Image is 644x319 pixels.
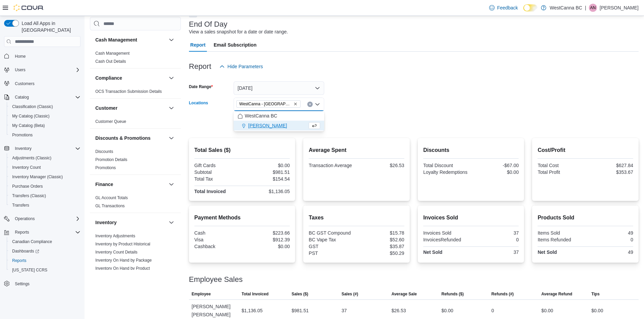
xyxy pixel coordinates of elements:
span: Catalog [12,93,80,101]
span: Hide Parameters [228,63,263,70]
span: Average Refund [541,291,572,297]
a: Customer Queue [95,119,126,124]
div: Total Tax [194,176,241,182]
div: Total Discount [423,163,470,168]
div: $154.54 [243,176,290,182]
div: $223.66 [243,230,290,236]
div: Visa [194,237,241,242]
div: Compliance [90,87,181,98]
button: My Catalog (Classic) [7,111,83,121]
button: Discounts & Promotions [95,135,166,141]
span: My Catalog (Classic) [12,113,50,119]
span: GL Transactions [95,203,125,209]
span: Catalog [15,95,29,100]
h2: Invoices Sold [423,214,519,222]
h3: Discounts & Promotions [95,135,150,141]
button: Customers [1,79,83,88]
div: GST [309,244,355,249]
div: $353.67 [587,169,633,175]
button: Remove WestCanna - Broadway from selection in this group [293,102,297,106]
div: Cash [194,230,241,236]
h3: Cash Management [95,36,137,43]
div: $1,136.05 [243,189,290,194]
a: Promotion Details [95,157,127,162]
button: [US_STATE] CCRS [7,265,83,275]
a: Promotions [9,131,35,139]
div: $981.51 [243,169,290,175]
button: Cash Management [95,36,166,43]
div: 0 [587,237,633,242]
a: Customers [12,80,37,88]
button: Home [1,51,83,61]
span: Email Subscription [214,38,257,52]
h2: Taxes [309,214,404,222]
span: Purchase Orders [12,184,43,189]
a: Cash Out Details [95,59,126,64]
span: Classification (Classic) [12,104,53,109]
span: Settings [15,281,29,287]
div: $0.00 [243,163,290,168]
span: Inventory Manager (Classic) [12,174,63,180]
button: [PERSON_NAME] [234,121,324,131]
span: Inventory Count [9,163,80,171]
span: Refunds (#) [492,291,514,297]
span: Reports [12,228,80,236]
span: Settings [12,280,80,288]
div: Total Cost [538,163,584,168]
h2: Payment Methods [194,214,290,222]
span: Load All Apps in [GEOGRAPHIC_DATA] [19,20,80,33]
span: Employee [192,291,211,297]
strong: Net Sold [538,249,557,255]
div: 37 [472,249,519,255]
button: Discounts & Promotions [167,134,175,142]
span: Home [12,52,80,60]
div: 37 [341,307,347,315]
h2: Total Sales ($) [194,146,290,154]
label: Locations [189,100,208,106]
div: $26.53 [391,307,406,315]
p: | [585,4,586,12]
span: Promotion Details [95,157,127,162]
span: Inventory Manager (Classic) [9,173,80,181]
span: Feedback [497,4,518,11]
span: WestCanna - Broadway [236,100,301,108]
span: Cash Out Details [95,59,126,64]
span: Transfers [12,203,29,208]
div: Total Profit [538,169,584,175]
button: Reports [7,256,83,265]
a: Discounts [95,149,113,154]
div: -$67.00 [472,163,519,168]
span: Canadian Compliance [9,238,80,246]
h2: Average Spent [309,146,404,154]
span: Users [15,67,25,73]
span: Canadian Compliance [12,239,52,244]
a: My Catalog (Classic) [9,112,52,120]
a: Inventory Count [9,163,44,171]
button: Purchase Orders [7,182,83,191]
button: Compliance [95,75,166,81]
a: Inventory On Hand by Product [95,266,150,271]
a: Promotions [95,165,116,170]
span: Transfers (Classic) [12,193,46,198]
span: Operations [12,215,80,223]
span: Inventory [12,144,80,153]
div: $15.78 [358,230,404,236]
button: My Catalog (Beta) [7,121,83,130]
button: Settings [1,279,83,289]
div: Subtotal [194,169,241,175]
span: Sales (#) [341,291,358,297]
button: Inventory [1,144,83,153]
button: Cash Management [167,36,175,44]
label: Date Range [189,84,213,89]
div: Transaction Average [309,163,355,168]
span: Reports [9,257,80,265]
div: $26.53 [358,163,404,168]
span: Home [15,54,26,59]
h2: Products Sold [538,214,633,222]
button: Inventory [12,144,34,153]
a: [US_STATE] CCRS [9,266,50,274]
div: $52.60 [358,237,404,242]
button: Reports [12,228,32,236]
a: OCS Transaction Submission Details [95,89,162,94]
